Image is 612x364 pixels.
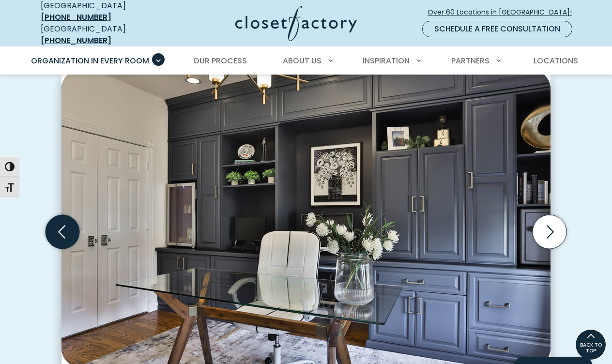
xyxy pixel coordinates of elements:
[427,4,580,21] a: Over 60 Locations in [GEOGRAPHIC_DATA]!
[41,23,159,46] div: [GEOGRAPHIC_DATA]
[529,211,570,253] button: Next slide
[363,55,410,66] span: Inspiration
[283,55,321,66] span: About Us
[31,55,149,66] span: Organization in Every Room
[451,55,490,66] span: Partners
[42,211,83,253] button: Previous slide
[422,21,572,37] a: Schedule a Free Consultation
[193,55,247,66] span: Our Process
[428,7,580,17] span: Over 60 Locations in [GEOGRAPHIC_DATA]!
[41,12,111,23] a: [PHONE_NUMBER]
[576,342,606,354] span: BACK TO TOP
[24,47,588,75] nav: Primary Menu
[575,329,606,360] a: BACK TO TOP
[235,6,357,41] img: Closet Factory Logo
[41,35,111,46] a: [PHONE_NUMBER]
[534,55,578,66] span: Locations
